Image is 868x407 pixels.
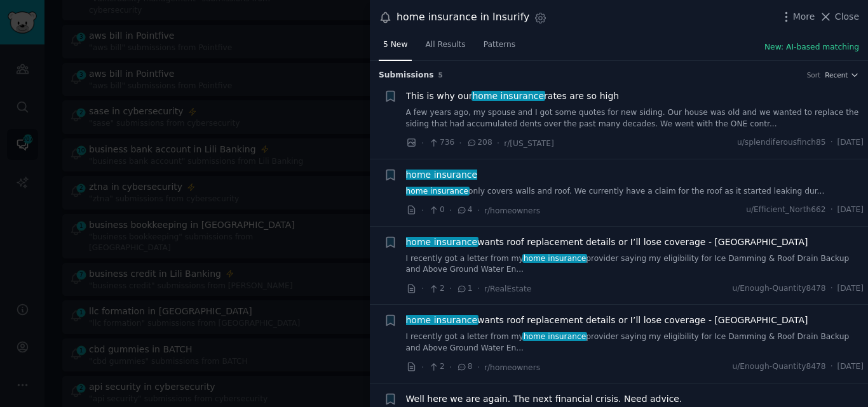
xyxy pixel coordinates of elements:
[484,39,515,51] span: Patterns
[405,237,478,247] span: home insurance
[459,137,461,150] span: ·
[406,168,478,182] a: home insurance
[807,70,821,79] div: Sort
[428,204,444,216] span: 0
[406,107,864,130] a: A few years ago, my spouse and I got some quotes for new siding. Our house was old and we wanted ...
[406,392,682,406] a: Well here we are again. The next financial crisis. Need advice.
[379,70,434,81] span: Submission s
[837,283,864,295] span: [DATE]
[737,137,826,149] span: u/splendiferousfinch85
[479,35,520,61] a: Patterns
[405,187,470,196] span: home insurance
[471,91,545,101] span: home insurance
[831,283,833,295] span: ·
[732,283,825,295] span: u/Enough-Quantity8478
[405,315,478,325] span: home insurance
[819,10,859,23] button: Close
[421,137,424,150] span: ·
[421,282,424,295] span: ·
[406,331,864,354] a: I recently got a letter from myhome insuranceprovider saying my eligibility for Ice Damming & Roo...
[497,137,499,150] span: ·
[449,361,452,374] span: ·
[504,139,554,148] span: r/[US_STATE]
[456,204,472,216] span: 4
[379,35,412,61] a: 5 New
[425,39,465,51] span: All Results
[428,137,454,149] span: 736
[522,332,587,341] span: home insurance
[837,137,864,149] span: [DATE]
[831,361,833,373] span: ·
[449,282,452,295] span: ·
[421,361,424,374] span: ·
[466,137,492,149] span: 208
[421,204,424,217] span: ·
[793,10,815,23] span: More
[406,236,808,249] span: wants roof replacement details or I’ll lose coverage - [GEOGRAPHIC_DATA]
[522,254,587,263] span: home insurance
[406,314,808,327] span: wants roof replacement details or I’ll lose coverage - [GEOGRAPHIC_DATA]
[421,35,470,61] a: All Results
[835,10,859,23] span: Close
[406,253,864,276] a: I recently got a letter from myhome insuranceprovider saying my eligibility for Ice Damming & Roo...
[428,283,444,295] span: 2
[484,284,531,293] span: r/RealEstate
[438,71,443,79] span: 5
[406,236,808,249] a: home insurancewants roof replacement details or I’ll lose coverage - [GEOGRAPHIC_DATA]
[764,42,859,53] button: New: AI-based matching
[484,363,540,372] span: r/homeowners
[383,39,407,51] span: 5 New
[456,283,472,295] span: 1
[406,314,808,327] a: home insurancewants roof replacement details or I’ll lose coverage - [GEOGRAPHIC_DATA]
[406,90,620,103] span: This is why our rates are so high
[477,204,480,217] span: ·
[406,186,864,197] a: home insuranceonly covers walls and roof. We currently have a claim for the roof as it started le...
[831,204,833,216] span: ·
[837,204,864,216] span: [DATE]
[428,361,444,373] span: 2
[484,206,540,215] span: r/homeowners
[477,282,480,295] span: ·
[825,70,859,79] button: Recent
[477,361,480,374] span: ·
[825,70,848,79] span: Recent
[405,170,478,180] span: home insurance
[732,361,825,373] span: u/Enough-Quantity8478
[831,137,833,149] span: ·
[837,361,864,373] span: [DATE]
[397,10,529,25] div: home insurance in Insurify
[780,10,815,23] button: More
[746,204,826,216] span: u/Efficient_North662
[406,90,620,103] a: This is why ourhome insurancerates are so high
[449,204,452,217] span: ·
[456,361,472,373] span: 8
